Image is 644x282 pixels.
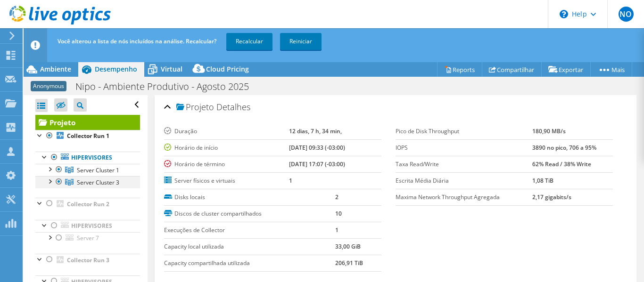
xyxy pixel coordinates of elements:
b: 3890 no pico, 706 a 95% [532,144,596,152]
a: Collector Run 1 [35,130,140,142]
a: Projeto [35,115,140,130]
label: IOPS [396,143,532,153]
label: Server físicos e virtuais [164,176,289,185]
b: 1 [335,226,339,234]
label: Duração [164,127,289,136]
label: Maxima Network Throughput Agregada [396,193,532,202]
label: Pico de Disk Throughput [396,127,532,136]
a: Server Cluster 1 [35,164,140,176]
a: Server Cluster 3 [35,176,140,188]
b: Collector Run 3 [67,256,109,264]
svg: \n [560,10,568,18]
a: Mais [590,62,632,77]
span: Server Cluster 1 [77,166,119,174]
b: 1,08 TiB [532,177,553,185]
b: 2 [335,193,339,201]
span: Server Cluster 3 [77,178,119,186]
label: Horário de término [164,160,289,169]
b: 1 [289,177,292,185]
h1: Nipo - Ambiente Produtivo - Agosto 2025 [71,81,264,92]
b: 2,17 gigabits/s [532,193,571,201]
b: [DATE] 17:07 (-03:00) [289,160,345,168]
b: 62% Read / 38% Write [532,160,591,168]
b: Collector Run 2 [67,200,109,208]
a: Server 7 [35,232,140,244]
b: 33,00 GiB [335,242,361,250]
a: Hipervisores [35,152,140,164]
a: Exportar [541,62,591,77]
span: Virtual [161,64,182,73]
b: Collector Run 1 [67,132,109,140]
a: Hipervisores [35,220,140,232]
a: Collector Run 2 [35,198,140,210]
span: Server 7 [77,234,99,242]
a: Recalcular [226,33,272,50]
span: Anonymous [31,81,66,91]
a: Compartilhar [482,62,542,77]
span: Projeto [176,103,214,112]
span: Detalhes [216,101,250,113]
span: Desempenho [95,64,137,73]
label: Capacity local utilizada [164,242,335,251]
span: NO [619,7,634,22]
span: Ambiente [40,64,71,73]
b: 10 [335,209,342,218]
a: Collector Run 3 [35,254,140,266]
a: Reports [437,62,482,77]
label: Capacity compartilhada utilizada [164,258,335,268]
b: 12 dias, 7 h, 34 min, [289,127,342,135]
label: Disks locais [164,193,335,202]
label: Taxa Read/Write [396,160,532,169]
span: Você alterou a lista de nós incluídos na análise. Recalcular? [58,37,216,45]
label: Escrita Média Diária [396,176,532,185]
b: [DATE] 09:33 (-03:00) [289,144,345,152]
b: 180,90 MB/s [532,127,566,135]
label: Discos de cluster compartilhados [164,209,335,218]
label: Horário de início [164,143,289,153]
a: Reiniciar [280,33,322,50]
b: 206,91 TiB [335,259,363,267]
label: Execuções de Collector [164,226,335,235]
span: Cloud Pricing [206,64,249,73]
